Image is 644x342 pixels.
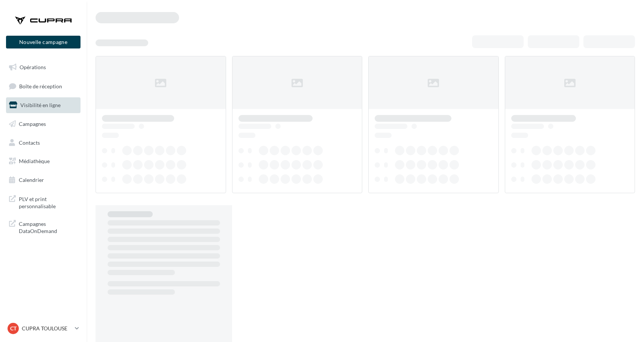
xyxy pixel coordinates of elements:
[19,83,62,89] span: Boîte de réception
[19,194,77,210] span: PLV et print personnalisable
[5,153,82,169] a: Médiathèque
[20,64,46,70] span: Opérations
[6,321,80,336] a: CT CUPRA TOULOUSE
[5,59,82,75] a: Opérations
[20,102,61,108] span: Visibilité en ligne
[22,325,72,332] p: CUPRA TOULOUSE
[5,135,82,151] a: Contacts
[19,219,77,235] span: Campagnes DataOnDemand
[5,116,82,132] a: Campagnes
[10,325,17,332] span: CT
[19,121,46,127] span: Campagnes
[5,191,82,213] a: PLV et print personnalisable
[5,216,82,238] a: Campagnes DataOnDemand
[5,172,82,188] a: Calendrier
[19,158,50,164] span: Médiathèque
[19,139,40,145] span: Contacts
[19,177,44,183] span: Calendrier
[6,36,80,48] button: Nouvelle campagne
[5,78,82,94] a: Boîte de réception
[5,97,82,113] a: Visibilité en ligne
